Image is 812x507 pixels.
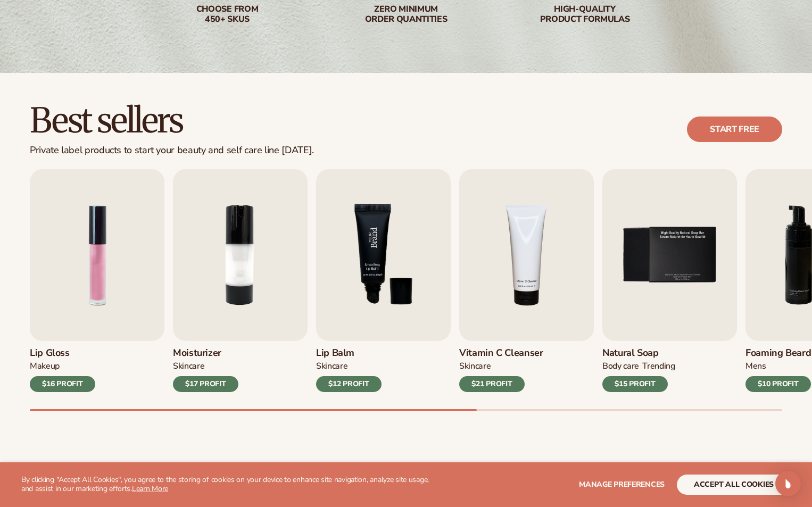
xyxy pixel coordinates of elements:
[602,169,737,392] a: 5 / 9
[602,361,639,372] div: BODY Care
[30,376,95,392] div: $16 PROFIT
[30,145,314,156] div: Private label products to start your beauty and self care line [DATE].
[316,361,347,372] div: SKINCARE
[459,169,594,392] a: 4 / 9
[21,476,444,494] p: By clicking "Accept All Cookies", you agree to the storing of cookies on your device to enhance s...
[173,169,308,392] a: 2 / 9
[579,479,665,489] span: Manage preferences
[602,376,668,392] div: $15 PROFIT
[459,347,543,359] h3: Vitamin C Cleanser
[459,361,491,372] div: Skincare
[30,169,164,392] a: 1 / 9
[642,361,675,372] div: TRENDING
[745,361,766,372] div: mens
[173,376,238,392] div: $17 PROFIT
[30,347,95,359] h3: Lip Gloss
[159,4,295,24] div: Choose from 450+ Skus
[316,169,451,392] a: 3 / 9
[677,475,791,495] button: accept all cookies
[602,347,675,359] h3: Natural Soap
[687,117,782,142] a: Start free
[775,471,801,496] div: Open Intercom Messenger
[579,475,665,495] button: Manage preferences
[517,4,653,24] div: High-quality product formulas
[173,361,204,372] div: SKINCARE
[316,376,382,392] div: $12 PROFIT
[745,376,811,392] div: $10 PROFIT
[459,376,525,392] div: $21 PROFIT
[30,361,60,372] div: MAKEUP
[132,484,168,494] a: Learn More
[316,347,382,359] h3: Lip Balm
[338,4,474,24] div: Zero minimum order quantities
[316,169,451,341] img: Shopify Image 7
[173,347,238,359] h3: Moisturizer
[30,103,314,138] h2: Best sellers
